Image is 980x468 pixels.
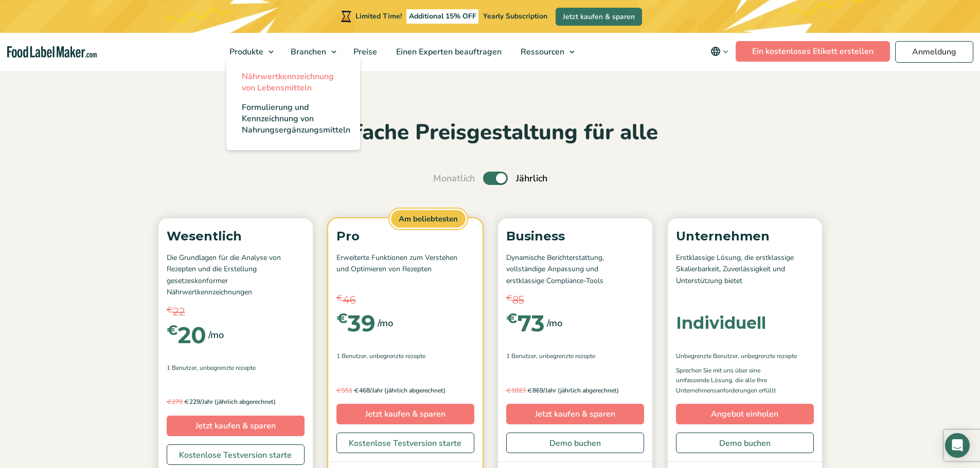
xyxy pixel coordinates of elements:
span: , Unbegrenzte Rezepte [366,351,425,361]
a: Formulierung und Kennzeichnung von Nahrungsergänzungsmitteln [226,98,360,140]
a: Nährwertkennzeichnung von Lebensmitteln [226,67,360,98]
span: € [167,398,172,405]
a: Jetzt kaufen & sparen [506,404,644,424]
div: 73 [506,312,545,334]
span: € [527,386,532,394]
p: 468/Jahr (jährlich abgerechnet) [336,385,474,396]
span: € [506,312,518,325]
p: Business [506,227,644,246]
a: Kostenlose Testversion starte [167,444,305,465]
span: 1 Benutzer [506,351,536,361]
span: Branchen [288,46,327,58]
span: Produkte [226,46,264,58]
p: Die Grundlagen für die Analyse von Rezepten und die Erstellung gesetzeskonformer Nährwertkennzeic... [167,252,305,298]
a: Branchen [281,33,342,71]
span: 1 Benutzer [336,351,366,361]
p: Unternehmen [676,227,814,246]
del: 1023 [506,386,526,395]
span: 22 [173,304,185,320]
p: Erweiterte Funktionen zum Verstehen und Optimieren von Rezepten [336,252,474,287]
a: Preise [344,33,384,71]
label: Umschalten auf [483,172,508,185]
a: Anmeldung [895,41,973,63]
p: Wesentlich [167,227,305,246]
span: Jährlich [516,172,547,185]
div: Open Intercom Messenger [945,433,970,458]
del: 551 [336,386,352,395]
span: € [506,292,512,304]
span: , Unbegrenzte Rezepte [738,351,797,361]
span: 46 [343,292,356,308]
a: Jetzt kaufen & sparen [167,416,305,436]
span: € [184,398,189,405]
span: € [167,324,178,337]
p: Sprechen Sie mit uns über eine umfassende Lösung, die alle Ihre Unternehmensanforderungen erfüllt [676,366,794,396]
a: Angebot einholen [676,404,814,424]
span: /mo [208,328,224,342]
span: € [354,386,359,394]
span: Ressourcen [518,46,565,58]
a: Jetzt kaufen & sparen [336,404,474,424]
span: € [336,386,342,394]
span: Limited Time! [355,11,402,21]
h2: Einfache Preisgestaltung für alle [153,119,827,147]
a: Demo buchen [676,433,814,453]
span: , Unbegrenzte Rezepte [197,363,256,372]
span: € [167,304,173,316]
span: Am beliebtesten [389,209,467,230]
a: Demo buchen [506,433,644,453]
span: Formulierung und Kennzeichnung von Nahrungsergänzungsmitteln [242,102,350,136]
span: /mo [547,316,562,330]
span: , Unbegrenzte Rezepte [536,351,595,361]
a: Einen Experten beauftragen [387,33,509,71]
p: Pro [336,227,474,246]
span: € [336,312,348,325]
p: Dynamische Berichterstattung, vollständige Anpassung und erstklassige Compliance-Tools [506,252,644,287]
div: 39 [336,312,376,334]
p: 869/Jahr (jährlich abgerechnet) [506,385,644,396]
a: Produkte [220,33,279,71]
a: Ressourcen [511,33,580,71]
p: 229/Jahr (jährlich abgerechnet) [167,397,305,407]
a: Kostenlose Testversion starte [336,433,474,453]
span: Additional 15% OFF [406,9,479,24]
a: Jetzt kaufen & sparen [556,8,642,26]
span: Preise [350,46,378,58]
span: Unbegrenzte Benutzer [676,351,738,361]
p: Erstklassige Lösung, die erstklassige Skalierbarkeit, Zuverlässigkeit und Unterstützung bietet [676,252,814,287]
span: Yearly Subscription [483,11,547,21]
span: Nährwertkennzeichnung von Lebensmitteln [242,71,334,93]
span: € [506,386,511,394]
div: Individuell [676,315,766,331]
span: Monatlich [433,172,475,185]
span: 1 Benutzer [167,363,197,372]
del: 270 [167,398,183,406]
div: 20 [167,324,206,346]
span: /mo [378,316,393,330]
span: € [336,292,343,304]
a: Ein kostenloses Etikett erstellen [736,41,890,62]
span: 85 [512,292,524,308]
span: Einen Experten beauftragen [393,46,503,58]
